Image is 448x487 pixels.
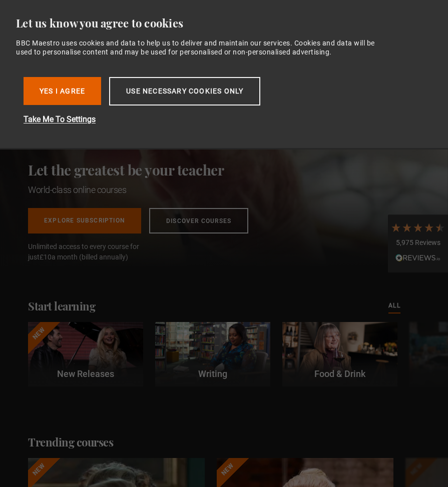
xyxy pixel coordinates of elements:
[16,16,424,30] div: Let us know you agree to cookies
[28,183,248,196] h1: World-class online courses
[28,322,143,386] a: New New Releases
[109,77,260,105] button: Use necessary cookies only
[155,322,270,386] a: Writing
[28,241,163,262] span: Unlimited access to every course for just a month (billed annually)
[28,298,95,314] h2: Start learning
[388,300,400,311] a: All
[24,77,101,105] button: Yes I Agree
[28,160,248,179] h2: Let the greatest be your teacher
[282,322,397,386] a: Food & Drink
[16,38,383,56] div: BBC Maestro uses cookies and data to help us to deliver and maintain our services. Cookies and da...
[149,208,248,233] a: Discover Courses
[155,367,270,380] p: Writing
[40,253,52,261] span: £10
[24,113,344,125] button: Take Me To Settings
[390,238,445,248] div: 5,975 Reviews
[282,367,397,380] p: Food & Drink
[390,222,445,233] div: 4.7 Stars
[388,214,448,272] div: 5,975 ReviewsRead All Reviews
[28,434,113,450] h2: Trending courses
[28,208,141,233] a: Explore Subscription
[28,367,143,380] p: New Releases
[390,253,445,265] div: Read All Reviews
[395,254,440,261] img: REVIEWS.io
